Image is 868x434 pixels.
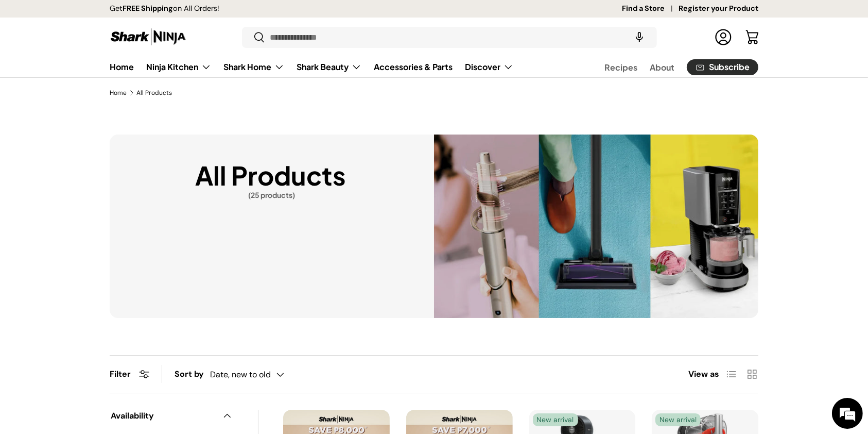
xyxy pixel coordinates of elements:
button: Date, new to old [210,365,305,383]
span: Subscribe [709,63,750,71]
span: Availability [111,410,216,422]
img: Shark Ninja Philippines [110,27,187,47]
span: View as [688,368,719,380]
img: All Products [434,135,758,318]
summary: Shark Home [217,57,290,77]
span: (25 products) [195,191,349,198]
a: Home [110,90,127,96]
a: Find a Store [622,3,679,14]
a: Subscribe [687,59,758,75]
speech-search-button: Search by voice [623,26,656,48]
nav: Secondary [580,57,758,77]
span: New arrival [533,413,578,426]
button: Filter [110,369,149,379]
a: Accessories & Parts [374,57,453,77]
nav: Breadcrumbs [110,88,758,97]
nav: Primary [110,57,513,77]
label: Sort by [175,368,210,380]
summary: Shark Beauty [290,57,368,77]
span: New arrival [655,413,701,426]
summary: Ninja Kitchen [140,57,217,77]
h1: All Products [195,155,346,191]
span: Filter [110,369,131,379]
a: Register your Product [679,3,758,14]
strong: FREE Shipping [123,4,173,13]
a: Home [110,57,134,77]
span: Date, new to old [210,370,271,379]
a: Recipes [604,57,637,77]
a: About [650,57,674,77]
p: Get on All Orders! [110,3,219,14]
a: All Products [136,90,172,96]
summary: Discover [459,57,519,77]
